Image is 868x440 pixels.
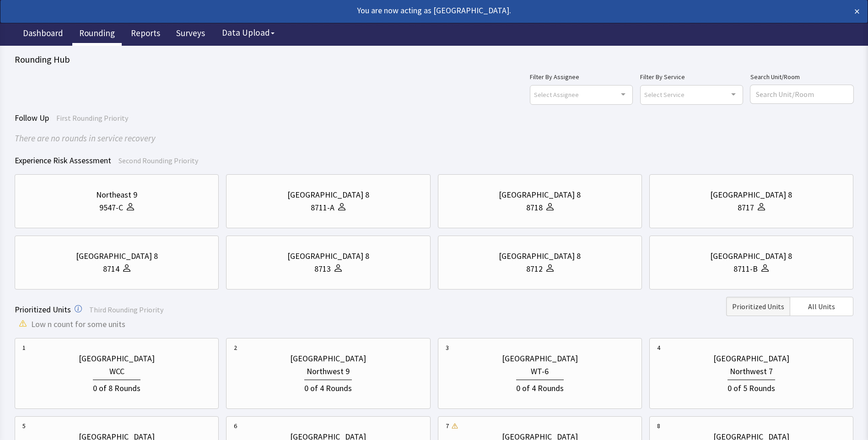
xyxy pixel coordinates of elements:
[311,201,334,214] div: 8711-A
[216,24,280,41] button: Data Upload
[446,343,449,352] div: 3
[8,4,775,17] div: You are now acting as [GEOGRAPHIC_DATA].
[15,132,853,145] div: There are no rounds in service recovery
[22,343,26,352] div: 1
[79,352,155,365] div: [GEOGRAPHIC_DATA]
[726,297,790,316] button: Prioritized Units
[72,23,122,46] a: Rounding
[290,352,366,365] div: [GEOGRAPHIC_DATA]
[499,250,581,263] div: [GEOGRAPHIC_DATA] 8
[530,71,633,82] label: Filter By Assignee
[124,23,167,46] a: Reports
[169,23,212,46] a: Surveys
[234,343,237,352] div: 2
[790,297,853,316] button: All Units
[15,304,71,315] span: Prioritized Units
[287,188,369,201] div: [GEOGRAPHIC_DATA] 8
[93,380,140,395] div: 0 of 8 Rounds
[15,154,853,167] div: Experience Risk Assessment
[733,263,758,275] div: 8711-B
[730,365,773,378] div: Northwest 7
[499,188,581,201] div: [GEOGRAPHIC_DATA] 8
[56,113,128,123] span: First Rounding Priority
[119,156,198,165] span: Second Rounding Priority
[808,301,835,312] span: All Units
[304,380,352,395] div: 0 of 4 Rounds
[710,250,792,263] div: [GEOGRAPHIC_DATA] 8
[314,263,331,275] div: 8713
[732,301,784,312] span: Prioritized Units
[640,71,743,82] label: Filter By Service
[109,365,124,378] div: WCC
[76,250,158,263] div: [GEOGRAPHIC_DATA] 8
[854,4,860,19] button: ×
[750,71,853,82] label: Search Unit/Room
[657,343,660,352] div: 4
[31,318,125,331] span: Low n count for some units
[96,188,137,201] div: Northeast 9
[103,263,119,275] div: 8714
[657,421,660,430] div: 8
[713,352,789,365] div: [GEOGRAPHIC_DATA]
[728,380,775,395] div: 0 of 5 Rounds
[99,201,123,214] div: 9547-C
[307,365,350,378] div: Northwest 9
[644,89,685,100] span: Select Service
[710,188,792,201] div: [GEOGRAPHIC_DATA] 8
[516,380,564,395] div: 0 of 4 Rounds
[15,53,853,66] div: Rounding Hub
[502,352,578,365] div: [GEOGRAPHIC_DATA]
[526,201,543,214] div: 8718
[526,263,543,275] div: 8712
[234,421,237,430] div: 6
[750,85,853,103] input: Search Unit/Room
[15,112,853,124] div: Follow Up
[738,201,754,214] div: 8717
[16,23,70,46] a: Dashboard
[534,89,579,100] span: Select Assignee
[287,250,369,263] div: [GEOGRAPHIC_DATA] 8
[89,305,163,314] span: Third Rounding Priority
[531,365,549,378] div: WT-6
[22,421,26,430] div: 5
[446,421,449,430] div: 7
